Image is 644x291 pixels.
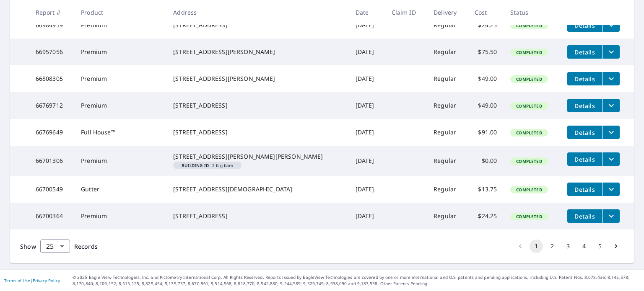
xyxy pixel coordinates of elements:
span: Completed [511,214,547,219]
div: [STREET_ADDRESS][PERSON_NAME][PERSON_NAME] [173,152,342,161]
span: Completed [511,187,547,193]
td: $49.00 [468,92,504,119]
button: Go to page 5 [593,239,607,253]
span: Details [572,155,597,163]
td: [DATE] [349,176,385,203]
td: [DATE] [349,203,385,229]
td: 66769712 [29,92,74,119]
button: filesDropdownBtn-66700364 [602,209,620,223]
div: [STREET_ADDRESS] [173,128,342,136]
td: Full House™ [74,119,166,146]
em: Building ID [182,163,209,167]
td: Premium [74,65,166,92]
span: Details [572,129,597,136]
a: Privacy Policy [33,278,60,283]
td: Regular [427,65,467,92]
td: $24.25 [468,203,504,229]
td: Regular [427,39,467,65]
button: filesDropdownBtn-66984959 [602,18,620,32]
td: 66984959 [29,12,74,39]
button: detailsBtn-66957056 [567,45,602,59]
td: Regular [427,176,467,203]
td: Premium [74,92,166,119]
span: Show [20,242,36,250]
button: Go to page 3 [561,239,575,253]
button: filesDropdownBtn-66957056 [602,45,620,59]
td: Regular [427,119,467,146]
td: 66700364 [29,203,74,229]
button: detailsBtn-66984959 [567,18,602,32]
span: Completed [511,103,547,109]
td: $0.00 [468,146,504,176]
td: Premium [74,203,166,229]
span: Details [572,75,597,83]
p: © 2025 Eagle View Technologies, Inc. and Pictometry International Corp. All Rights Reserved. Repo... [73,274,640,287]
button: detailsBtn-66808305 [567,72,602,85]
td: Regular [427,203,467,229]
span: Completed [511,130,547,136]
button: Go to page 4 [577,239,591,253]
button: detailsBtn-66700549 [567,183,602,196]
td: 66701306 [29,146,74,176]
td: [DATE] [349,146,385,176]
span: Details [572,21,597,29]
div: [STREET_ADDRESS] [173,101,342,110]
button: filesDropdownBtn-66769712 [602,99,620,112]
span: Completed [511,49,547,55]
span: Details [572,102,597,110]
span: Completed [511,23,547,28]
td: [DATE] [349,39,385,65]
button: page 1 [530,239,543,253]
td: $24.25 [468,12,504,39]
span: Completed [511,76,547,82]
td: [DATE] [349,12,385,39]
td: Regular [427,92,467,119]
td: 66808305 [29,65,74,92]
button: detailsBtn-66769712 [567,99,602,112]
td: $91.00 [468,119,504,146]
td: [DATE] [349,65,385,92]
button: detailsBtn-66769649 [567,126,602,139]
td: [DATE] [349,119,385,146]
a: Terms of Use [4,278,30,283]
td: $13.75 [468,176,504,203]
td: $75.50 [468,39,504,65]
td: Premium [74,146,166,176]
div: [STREET_ADDRESS] [173,212,342,220]
td: Gutter [74,176,166,203]
td: Regular [427,146,467,176]
button: filesDropdownBtn-66769649 [602,126,620,139]
div: 25 [40,234,70,258]
div: [STREET_ADDRESS][PERSON_NAME] [173,75,342,83]
td: 66700549 [29,176,74,203]
span: Details [572,48,597,56]
td: Premium [74,39,166,65]
span: 2 big barn [177,163,238,167]
div: [STREET_ADDRESS] [173,21,342,29]
span: Details [572,212,597,220]
td: [DATE] [349,92,385,119]
span: Completed [511,158,547,164]
button: detailsBtn-66700364 [567,209,602,223]
button: Go to next page [609,239,623,253]
span: Records [74,242,98,250]
td: $49.00 [468,65,504,92]
td: Regular [427,12,467,39]
button: Go to page 2 [545,239,559,253]
td: Premium [74,12,166,39]
button: detailsBtn-66701306 [567,152,602,166]
button: filesDropdownBtn-66700549 [602,183,620,196]
p: | [4,278,60,283]
button: filesDropdownBtn-66701306 [602,152,620,166]
button: filesDropdownBtn-66808305 [602,72,620,85]
div: [STREET_ADDRESS][DEMOGRAPHIC_DATA] [173,185,342,193]
div: Show 25 records [40,239,70,253]
div: [STREET_ADDRESS][PERSON_NAME] [173,48,342,56]
nav: pagination navigation [512,239,624,253]
td: 66957056 [29,39,74,65]
span: Details [572,185,597,193]
td: 66769649 [29,119,74,146]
